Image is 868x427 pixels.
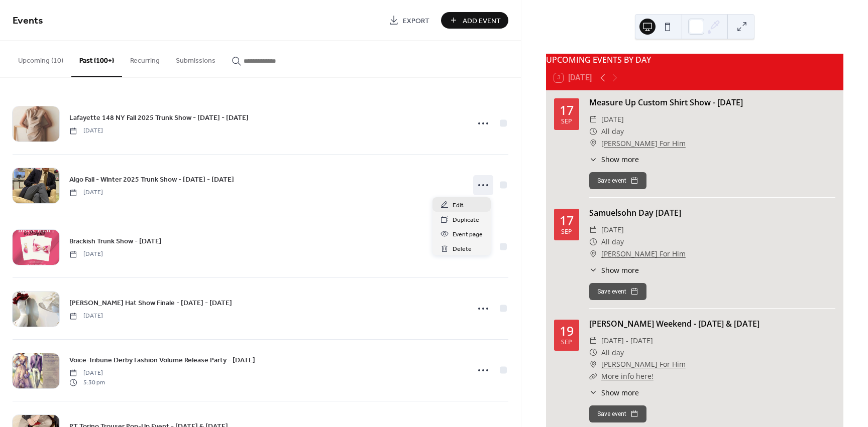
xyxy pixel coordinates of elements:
[69,113,249,123] span: Lafayette 148 NY Fall 2025 Trunk Show - [DATE] - [DATE]
[560,104,574,116] div: 17
[601,224,624,236] span: [DATE]
[403,16,429,26] span: Export
[589,113,597,125] div: ​
[69,174,234,185] a: Algo Fall - Winter 2025 Trunk Show - [DATE] - [DATE]
[601,371,654,381] a: More info here!
[589,248,597,260] div: ​
[601,248,686,260] a: [PERSON_NAME] For Him
[69,112,249,123] a: Lafayette 148 NY Fall 2025 Trunk Show - [DATE] - [DATE]
[589,207,835,219] div: Samuelsohn Day [DATE]
[589,137,597,150] div: ​
[589,370,597,382] div: ​
[589,224,597,236] div: ​
[601,236,624,248] span: All day
[69,355,255,366] span: Voice-Tribune Derby Fashion Volume Release Party - [DATE]
[601,154,639,165] span: Show more
[546,54,843,66] div: UPCOMING EVENTS BY DAY
[453,229,483,240] span: Event page
[69,298,232,309] span: [PERSON_NAME] Hat Show Finale - [DATE] - [DATE]
[69,188,103,197] span: [DATE]
[561,118,572,125] div: Sep
[589,265,639,275] button: ​Show more
[601,335,653,347] span: [DATE] - [DATE]
[589,283,646,300] button: Save event
[601,125,624,137] span: All day
[560,214,574,227] div: 17
[69,235,162,247] a: Brackish Trunk Show - [DATE]
[601,265,639,275] span: Show more
[10,41,71,76] button: Upcoming (10)
[589,154,639,165] button: ​Show more
[589,125,597,137] div: ​
[13,11,43,31] span: Events
[561,339,572,346] div: Sep
[441,12,508,29] button: Add Event
[601,113,624,125] span: [DATE]
[589,236,597,248] div: ​
[589,96,835,108] div: Measure Up Custom Shirt Show - [DATE]
[69,175,234,185] span: Algo Fall - Winter 2025 Trunk Show - [DATE] - [DATE]
[589,318,759,329] a: [PERSON_NAME] Weekend - [DATE] & [DATE]
[601,387,639,398] span: Show more
[69,354,255,366] a: Voice-Tribune Derby Fashion Volume Release Party - [DATE]
[69,250,103,259] span: [DATE]
[453,215,479,225] span: Duplicate
[601,347,624,359] span: All day
[453,200,464,211] span: Edit
[589,265,597,275] div: ​
[561,229,572,235] div: Sep
[69,312,103,321] span: [DATE]
[589,387,597,398] div: ​
[601,137,686,150] a: [PERSON_NAME] For Him
[589,335,597,347] div: ​
[589,387,639,398] button: ​Show more
[122,41,168,76] button: Recurring
[69,297,232,309] a: [PERSON_NAME] Hat Show Finale - [DATE] - [DATE]
[69,236,162,247] span: Brackish Trunk Show - [DATE]
[601,358,686,370] a: [PERSON_NAME] For Him
[69,126,103,135] span: [DATE]
[69,369,105,378] span: [DATE]
[69,378,105,387] span: 5:30 pm
[589,405,646,422] button: Save event
[589,172,646,189] button: Save event
[589,347,597,359] div: ​
[589,154,597,165] div: ​
[589,358,597,370] div: ​
[168,41,224,76] button: Submissions
[381,12,437,29] a: Export
[463,16,501,26] span: Add Event
[560,325,574,337] div: 19
[453,244,472,254] span: Delete
[71,41,122,77] button: Past (100+)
